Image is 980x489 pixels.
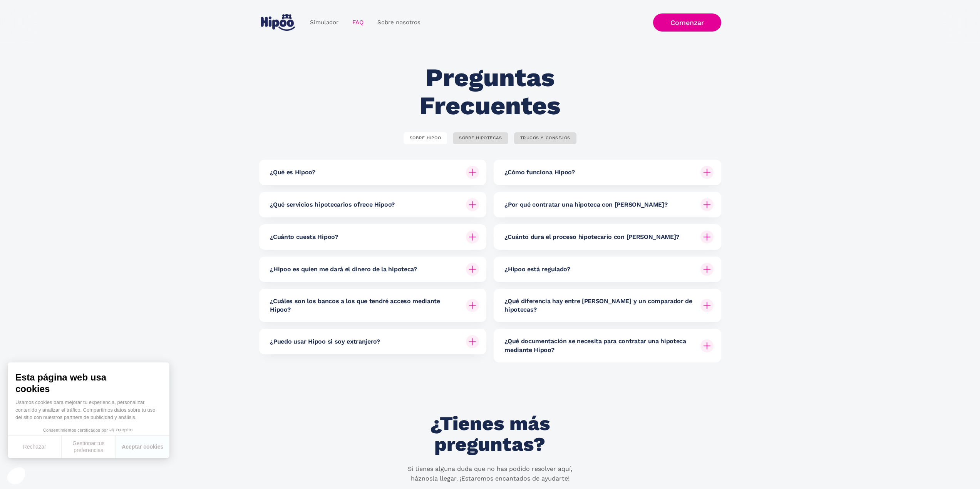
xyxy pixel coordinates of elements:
h6: ¿Qué servicios hipotecarios ofrece Hipoo? [270,200,395,209]
h6: ¿Por qué contratar una hipoteca con [PERSON_NAME]? [504,200,667,209]
p: Si tienes alguna duda que no has podido resolver aquí, háznosla llegar. ¡Estaremos encantados de ... [398,464,583,484]
h6: ¿Cuánto dura el proceso hipotecario con [PERSON_NAME]? [504,233,679,241]
h6: ¿Qué es Hipoo? [270,168,315,177]
h6: ¿Qué documentación se necesita para contratar una hipoteca mediante Hipoo? [504,337,694,354]
h6: ¿Cuánto cuesta Hipoo? [270,233,338,241]
h6: ¿Hipoo está regulado? [504,265,570,274]
h1: ¿Tienes más preguntas? [401,413,579,455]
h6: ¿Cómo funciona Hipoo? [504,168,575,177]
h2: Preguntas Frecuentes [376,64,604,120]
div: TRUCOS Y CONSEJOS [520,135,571,141]
a: home [259,11,297,34]
a: FAQ [345,15,370,30]
h6: ¿Qué diferencia hay entre [PERSON_NAME] y un comparador de hipotecas? [504,297,694,314]
a: Simulador [303,15,345,30]
h6: ¿Puedo usar Hipoo si soy extranjero? [270,337,380,346]
div: SOBRE HIPOO [410,135,441,141]
h6: ¿Hipoo es quien me dará el dinero de la hipoteca? [270,265,417,274]
h6: ¿Cuáles son los bancos a los que tendré acceso mediante Hipoo? [270,297,460,314]
a: Comenzar [653,13,721,32]
div: SOBRE HIPOTECAS [459,135,502,141]
a: Sobre nosotros [370,15,427,30]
